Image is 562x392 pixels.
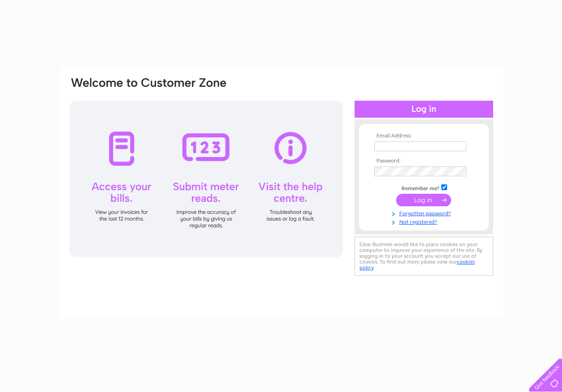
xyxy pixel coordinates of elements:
[374,209,476,217] a: Forgotten password?
[372,158,476,164] th: Password:
[355,237,493,276] div: Clear Business would like to place cookies on your computer to improve your experience of the sit...
[374,217,476,226] a: Not registered?
[372,133,476,139] th: Email Address:
[372,183,476,192] td: Remember me?
[359,259,475,271] a: cookies policy
[396,194,451,206] input: Submit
